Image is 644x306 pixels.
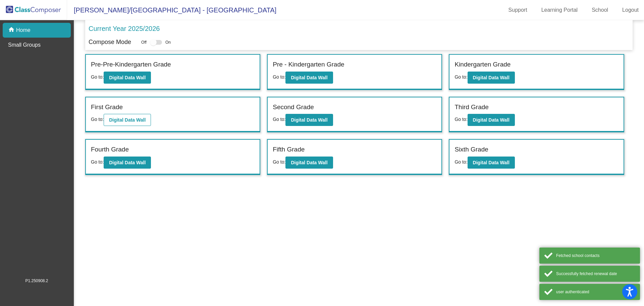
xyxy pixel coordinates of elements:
[91,117,104,122] span: Go to:
[165,39,171,45] span: On
[273,159,285,165] span: Go to:
[109,117,146,123] b: Digital Data Wall
[468,72,515,84] button: Digital Data Wall
[291,117,327,123] b: Digital Data Wall
[454,145,488,155] label: Sixth Grade
[16,26,31,34] p: Home
[109,75,146,80] b: Digital Data Wall
[109,160,146,165] b: Digital Data Wall
[273,117,285,122] span: Go to:
[473,160,509,165] b: Digital Data Wall
[291,160,327,165] b: Digital Data Wall
[8,26,16,34] mat-icon: home
[536,5,583,15] a: Learning Portal
[454,117,467,122] span: Go to:
[8,41,41,49] p: Small Groups
[291,75,327,80] b: Digital Data Wall
[89,38,131,47] p: Compose Mode
[91,145,129,155] label: Fourth Grade
[285,72,333,84] button: Digital Data Wall
[473,75,509,80] b: Digital Data Wall
[473,117,509,123] b: Digital Data Wall
[556,253,635,259] div: Fetched school contacts
[91,102,123,112] label: First Grade
[556,289,635,295] div: user authenticated
[285,114,333,126] button: Digital Data Wall
[141,39,147,45] span: Off
[91,159,104,165] span: Go to:
[617,5,644,15] a: Logout
[273,145,305,155] label: Fifth Grade
[89,24,160,34] p: Current Year 2025/2026
[556,271,635,277] div: Successfully fetched renewal date
[454,60,511,70] label: Kindergarten Grade
[285,157,333,169] button: Digital Data Wall
[91,74,104,80] span: Go to:
[104,157,151,169] button: Digital Data Wall
[273,102,314,112] label: Second Grade
[91,60,171,70] label: Pre-Pre-Kindergarten Grade
[454,74,467,80] span: Go to:
[104,114,151,126] button: Digital Data Wall
[454,102,488,112] label: Third Grade
[503,5,533,15] a: Support
[273,74,285,80] span: Go to:
[454,159,467,165] span: Go to:
[273,60,344,70] label: Pre - Kindergarten Grade
[67,5,276,15] span: [PERSON_NAME]/[GEOGRAPHIC_DATA] - [GEOGRAPHIC_DATA]
[468,114,515,126] button: Digital Data Wall
[468,157,515,169] button: Digital Data Wall
[104,72,151,84] button: Digital Data Wall
[586,5,613,15] a: School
